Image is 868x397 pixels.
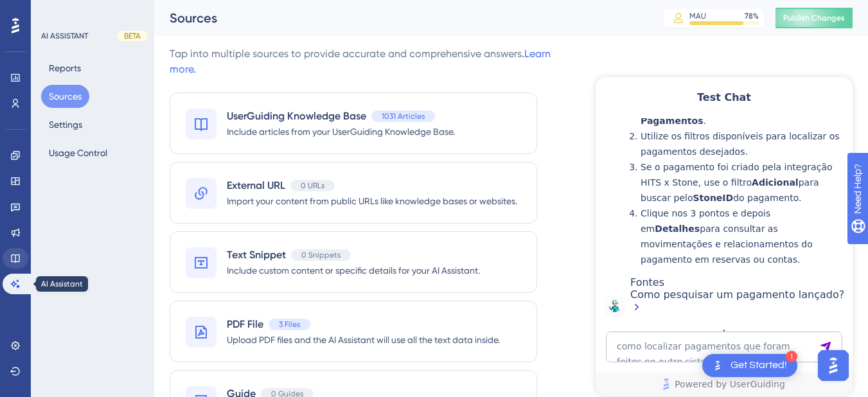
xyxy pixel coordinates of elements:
div: Sources [170,9,630,27]
div: MAU [689,11,706,21]
iframe: UserGuiding AI Assistant Launcher [814,346,853,385]
span: Upload PDF files and the AI Assistant will use all the text data inside. [227,332,500,348]
span: 3 Files [279,319,300,330]
span: UserGuiding Knowledge Base [227,109,366,124]
div: AI ASSISTANT [41,31,88,41]
img: launcher-image-alternative-text [710,358,725,373]
button: Reports [41,57,89,80]
span: Include articles from your UserGuiding Knowledge Base. [227,124,455,139]
span: 0 URLs [301,181,324,191]
span: Include custom content or specific details for your AI Assistant. [227,263,480,278]
div: Get Started! [731,358,787,373]
button: Settings [41,113,90,136]
span: 1031 Articles [382,111,425,121]
span: Publish Changes [783,13,845,23]
button: Sources [41,85,89,108]
span: Text Snippet [227,247,286,263]
div: Open Get Started! checklist, remaining modules: 1 [702,354,797,377]
div: Tap into multiple sources to provide accurate and comprehensive answers. [170,46,562,77]
div: BETA [117,31,148,41]
div: 1 [786,351,797,362]
span: Import your content from public URLs like knowledge bases or websites. [227,193,517,209]
span: PDF File [227,317,263,332]
div: 78 % [745,11,759,21]
iframe: UserGuiding AI Assistant [596,77,853,396]
span: 0 Snippets [301,250,341,260]
button: Publish Changes [775,8,853,28]
span: Need Help? [30,3,80,19]
button: Usage Control [41,141,115,164]
span: External URL [227,178,285,193]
